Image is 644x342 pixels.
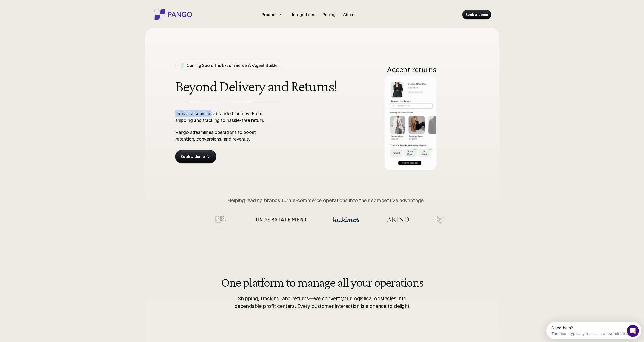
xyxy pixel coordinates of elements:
[456,108,464,116] img: Next Arrow
[175,129,273,142] p: Pango streamlines operations to boost retention, conversions, and revenue.
[262,12,277,18] p: Product
[292,12,315,18] p: Integrations
[323,12,336,18] p: Pricing
[180,154,205,159] p: Book a demo
[546,322,641,339] iframe: Intercom live chat discovery launcher
[358,108,366,116] button: Previous
[221,275,423,289] h2: One platform to manage all your operations
[321,11,338,19] a: Pricing
[175,78,339,95] h1: Beyond Delivery and Returns!
[5,4,83,8] div: Need help?
[358,108,366,116] img: Back Arrow
[364,65,460,74] h3: Accept returns
[5,8,83,14] div: The team typically replies in a few minutes.
[627,325,639,337] iframe: Intercom live chat
[462,10,491,19] a: Book a demo
[341,11,357,19] a: About
[232,295,412,310] p: Shipping, tracking, and returns—we convert your logistical obstacles into dependable profit cente...
[175,150,216,163] a: Book a demo
[186,62,279,68] p: Coming Soon: The E-commerce AI-Agent Builder
[456,108,464,116] button: Next
[175,110,273,124] p: Deliver a seamless, branded journey: From shipping and tracking to hassle-free return.
[2,2,98,16] div: Open Intercom Messenger
[352,53,468,170] img: Pango return management having Branded return portal embedded in the e-commerce company to handle...
[343,12,355,18] p: About
[290,11,317,19] a: Integrations
[465,12,488,17] p: Book a demo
